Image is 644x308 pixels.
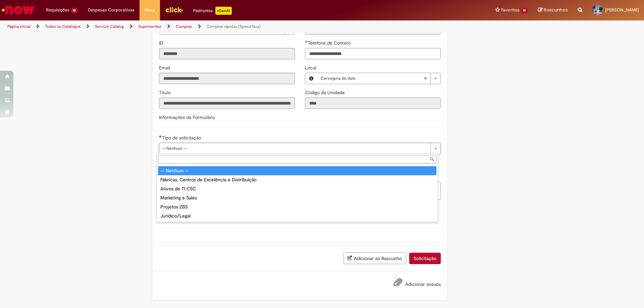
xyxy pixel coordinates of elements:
div: Fábricas, Centros de Excelência e Distribuição [158,175,436,184]
div: Projetos ZBS [158,202,436,211]
div: -- Nenhum -- [158,166,436,175]
div: Ativos de TI CSC [158,184,436,193]
ul: Tipo de solicitação [157,165,438,222]
div: Marketing e Sales [158,193,436,202]
div: Jurídico/Legal [158,211,436,221]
